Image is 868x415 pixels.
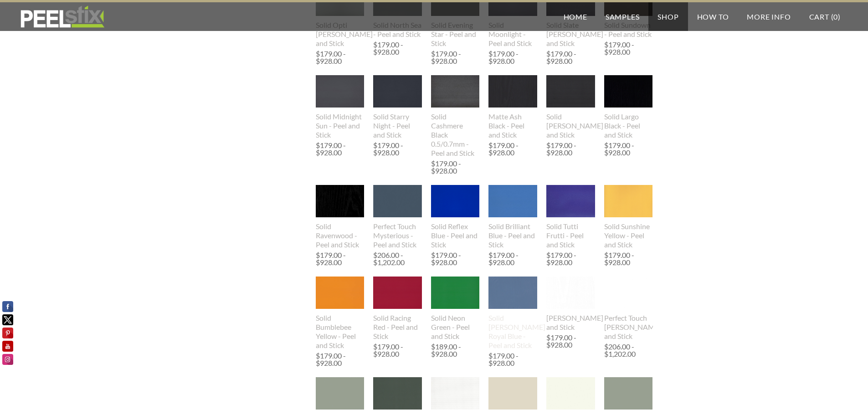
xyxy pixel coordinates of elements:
[373,222,422,249] div: Perfect Touch Mysterious - Peel and Stick
[316,142,362,156] div: $179.00 - $928.00
[373,313,422,341] div: Solid Racing Red - Peel and Stick
[316,352,362,367] div: $179.00 - $928.00
[431,277,480,309] img: s832171791223022656_p949_i1_w2048.jpeg
[546,222,595,249] div: Solid Tutti Frutti - Peel and Stick
[604,41,651,56] div: $179.00 - $928.00
[431,222,480,249] div: Solid Reflex Blue - Peel and Stick
[604,277,653,309] img: s832171791223022656_p1003_i1_w2048.jpeg
[488,277,537,349] a: Solid [PERSON_NAME] Royal Blue - Peel and Stick
[315,185,365,217] img: s832171791223022656_p659_i1_w307.jpeg
[18,5,106,28] img: REFACE SUPPLIES
[546,277,595,331] a: [PERSON_NAME] and Stick
[488,112,537,139] div: Matte Ash Black - Peel and Stick
[431,185,480,249] a: Solid Reflex Blue - Peel and Stick
[373,142,420,156] div: $179.00 - $928.00
[604,170,653,233] img: s832171791223022656_p789_i1_w640.jpeg
[488,222,537,249] div: Solid Brilliant Blue - Peel and Stick
[431,343,478,358] div: $189.00 - $928.00
[431,20,480,48] div: Solid Evening Star - Peel and Stick
[546,50,593,65] div: $179.00 - $928.00
[316,20,365,48] div: Solid Opti [PERSON_NAME] and Stick
[373,251,420,266] div: $206.00 - $1,202.00
[596,2,649,31] a: Samples
[316,222,365,249] div: Solid Ravenwood - Peel and Stick
[488,50,535,65] div: $179.00 - $928.00
[604,185,653,249] a: Solid Sunshine Yellow - Peel and Stick
[316,75,365,139] a: Solid Midnight Sun - Peel and Stick
[546,20,595,48] div: Solid Slate [PERSON_NAME] and Stick
[373,75,422,108] img: s832171791223022656_p573_i2_w2048.jpeg
[431,75,480,157] a: Solid Cashmere Black 0.5/0.7mm - Peel and Stick
[604,142,651,156] div: $179.00 - $928.00
[431,160,478,174] div: $179.00 - $928.00
[546,142,593,156] div: $179.00 - $928.00
[373,112,422,139] div: Solid Starry Night - Peel and Stick
[488,277,537,309] img: s832171791223022656_p996_i1_w2048.jpeg
[604,75,653,108] img: s832171791223022656_p562_i1_w400.jpeg
[488,60,537,123] img: s832171791223022656_p799_i1_w640.jpeg
[488,75,537,139] a: Matte Ash Black - Peel and Stick
[373,75,422,139] a: Solid Starry Night - Peel and Stick
[488,185,538,217] img: s832171791223022656_p665_i1_w307.jpeg
[488,142,535,156] div: $179.00 - $928.00
[591,377,665,410] img: s832171791223022656_p1052_i2_w1600.jpeg
[316,185,365,249] a: Solid Ravenwood - Peel and Stick
[431,50,478,65] div: $179.00 - $928.00
[431,251,478,266] div: $179.00 - $928.00
[431,313,480,341] div: Solid Neon Green - Peel and Stick
[546,75,595,139] a: Solid [PERSON_NAME] and Stick
[488,251,535,266] div: $179.00 - $928.00
[800,2,850,31] a: Cart (0)
[648,2,688,31] a: Shop
[604,112,653,139] div: Solid Largo Black - Peel and Stick
[738,2,800,31] a: More Info
[316,277,365,309] img: s832171791223022656_p947_i1_w2048.jpeg
[316,277,365,349] a: Solid Bumblebee Yellow - Peel and Stick
[431,75,480,108] img: s832171791223022656_p929_i1_w2048.jpeg
[546,277,595,309] img: s832171791223022656_p999_i1_w2048.jpeg
[488,20,537,48] div: Solid Moonlight - Peel and Stick
[316,251,362,266] div: $179.00 - $928.00
[431,277,480,340] a: Solid Neon Green - Peel and Stick
[316,50,362,65] div: $179.00 - $928.00
[303,377,377,410] img: s832171791223022656_p1005_i1_w1600.jpeg
[546,334,593,348] div: $179.00 - $928.00
[488,352,535,367] div: $179.00 - $928.00
[373,343,420,358] div: $179.00 - $928.00
[555,2,596,31] a: Home
[488,313,537,350] div: Solid [PERSON_NAME] Royal Blue - Peel and Stick
[316,112,365,139] div: Solid Midnight Sun - Peel and Stick
[546,185,595,217] img: s832171791223022656_p575_i1_w400.jpeg
[688,2,738,31] a: How To
[373,170,422,233] img: s832171791223022656_p851_i1_w712.png
[604,222,653,249] div: Solid Sunshine Yellow - Peel and Stick
[546,313,595,332] div: [PERSON_NAME] and Stick
[488,185,537,249] a: Solid Brilliant Blue - Peel and Stick
[546,185,595,249] a: Solid Tutti Frutti - Peel and Stick
[604,251,651,266] div: $179.00 - $928.00
[546,112,595,139] div: Solid [PERSON_NAME] and Stick
[604,75,653,139] a: Solid Largo Black - Peel and Stick
[604,343,651,358] div: $206.00 - $1,202.00
[546,75,595,108] img: s832171791223022656_p555_i1_w400.jpeg
[604,277,653,340] a: Perfect Touch [PERSON_NAME] and Stick
[604,313,653,341] div: Perfect Touch [PERSON_NAME] and Stick
[534,377,608,410] img: s832171791223022656_p1051_i1_w1600.jpeg
[546,251,593,266] div: $179.00 - $928.00
[373,185,422,249] a: Perfect Touch Mysterious - Peel and Stick
[431,185,480,217] img: s832171791223022656_p571_i1_w400.jpeg
[373,41,420,56] div: $179.00 - $928.00
[316,313,365,350] div: Solid Bumblebee Yellow - Peel and Stick
[316,75,365,108] img: s832171791223022656_p925_i1_w2048.jpeg
[373,277,422,309] img: s832171791223022656_p818_i2_w640.jpeg
[833,12,838,21] span: 0
[373,277,422,340] a: Solid Racing Red - Peel and Stick
[431,112,480,158] div: Solid Cashmere Black 0.5/0.7mm - Peel and Stick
